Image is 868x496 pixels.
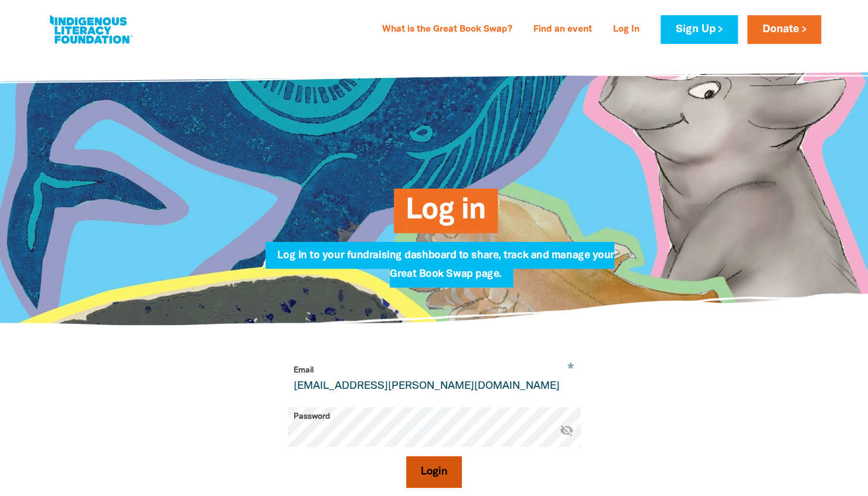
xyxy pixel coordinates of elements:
[375,20,519,39] a: What is the Great Book Swap?
[661,15,737,44] a: Sign Up
[560,423,574,437] i: Hide password
[526,20,599,39] a: Find an event
[606,20,646,39] a: Log In
[747,15,821,44] a: Donate
[406,456,462,488] button: Login
[560,423,574,439] button: visibility_off
[406,197,486,233] span: Log in
[277,251,614,288] span: Log in to your fundraising dashboard to share, track and manage your Great Book Swap page.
